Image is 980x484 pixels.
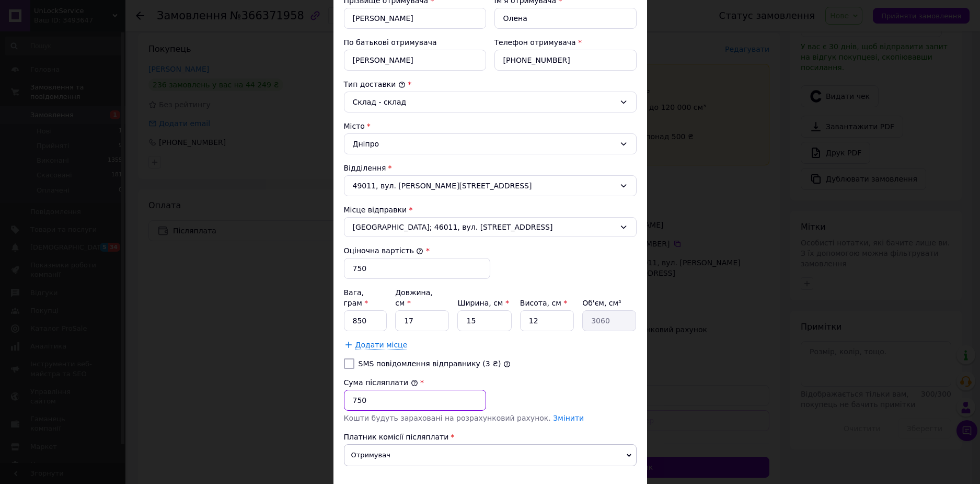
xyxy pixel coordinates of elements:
label: Довжина, см [395,288,433,307]
input: +380 [494,50,637,71]
label: Вага, грам [344,288,368,307]
label: Сума післяплати [344,378,418,387]
label: Телефон отримувача [494,38,576,47]
label: SMS повідомлення відправнику (3 ₴) [359,359,501,368]
label: По батькові отримувача [344,38,437,47]
label: Висота, см [520,299,567,307]
label: Оціночна вартість [344,246,424,255]
div: Відділення [344,163,637,173]
div: Об'єм, см³ [582,298,636,308]
div: Місце відправки [344,205,637,215]
div: 49011, вул. [PERSON_NAME][STREET_ADDRESS] [344,175,637,196]
label: Ширина, см [457,299,509,307]
div: Дніпро [344,133,637,154]
span: Додати місце [355,341,408,350]
span: Кошти будуть зараховані на розрахунковий рахунок. [344,414,584,422]
div: Місто [344,121,637,131]
span: [GEOGRAPHIC_DATA]; 46011, вул. [STREET_ADDRESS] [353,222,615,232]
span: Отримувач [344,444,637,466]
div: Склад - склад [353,96,615,108]
a: Змінити [553,414,584,422]
div: Тип доставки [344,79,637,89]
span: Платник комісії післяплати [344,433,449,441]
